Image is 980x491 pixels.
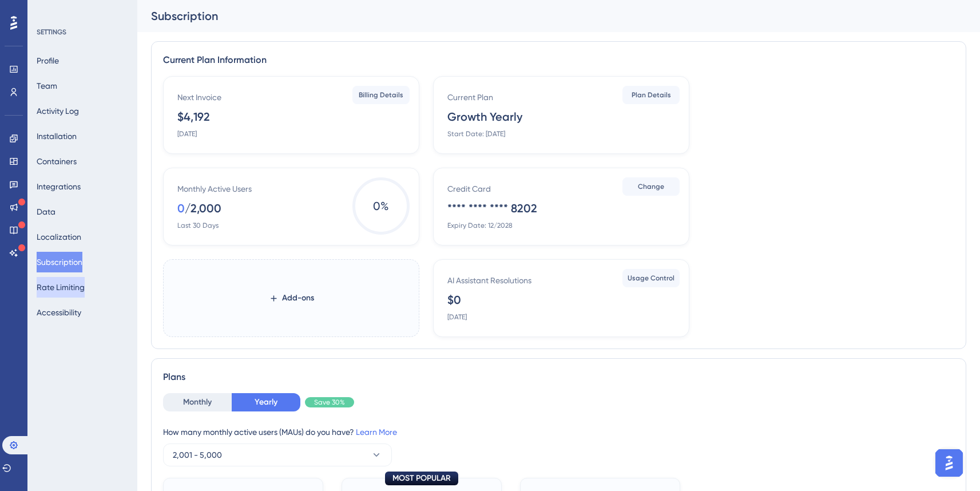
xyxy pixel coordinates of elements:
div: Start Date: [DATE] [447,129,505,138]
button: Yearly [232,393,300,411]
button: Installation [37,126,77,146]
button: Localization [37,227,81,247]
div: Expiry Date: 12/2028 [447,221,513,230]
div: Growth Yearly [447,109,522,125]
div: Next Invoice [177,90,221,104]
div: Last 30 Days [177,221,219,230]
button: Subscription [37,252,82,272]
a: Learn More [356,427,397,437]
div: Plans [163,370,954,384]
div: Monthly Active Users [177,182,252,196]
div: Credit Card [447,182,491,196]
button: Change [622,177,680,196]
button: Add-ons [251,288,332,308]
button: Profile [37,50,59,71]
span: Add-ons [282,291,314,305]
span: Usage Control [628,274,675,283]
button: Containers [37,151,77,172]
div: [DATE] [447,312,467,322]
button: Usage Control [622,269,680,287]
div: How many monthly active users (MAUs) do you have? [163,425,954,439]
button: Integrations [37,176,81,197]
div: / 2,000 [185,200,221,216]
span: Billing Details [359,90,403,100]
div: [DATE] [177,129,197,138]
span: Plan Details [632,90,671,100]
div: Subscription [151,8,938,24]
div: 0 [177,200,185,216]
span: 2,001 - 5,000 [173,448,222,462]
button: Activity Log [37,101,79,121]
button: Billing Details [352,86,410,104]
span: Change [638,182,664,191]
div: SETTINGS [37,27,129,37]
div: Current Plan Information [163,53,954,67]
div: Current Plan [447,90,493,104]
div: AI Assistant Resolutions [447,274,531,287]
button: 2,001 - 5,000 [163,444,392,466]
div: MOST POPULAR [385,472,458,485]
div: $4,192 [177,109,210,125]
button: Accessibility [37,302,81,323]
span: Save 30% [314,398,345,407]
button: Data [37,201,55,222]
span: 0 % [352,177,410,235]
iframe: UserGuiding AI Assistant Launcher [932,446,966,480]
button: Plan Details [622,86,680,104]
button: Rate Limiting [37,277,85,298]
div: $0 [447,292,461,308]
button: Team [37,76,57,96]
button: Monthly [163,393,232,411]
